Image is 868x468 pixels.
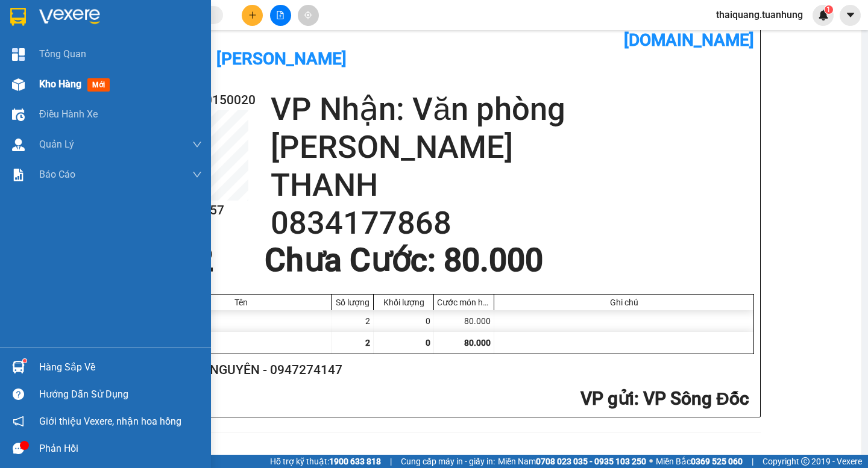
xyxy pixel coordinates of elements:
[426,338,430,348] span: 0
[401,455,495,468] span: Cung cấp máy in - giấy in:
[39,385,202,404] div: Hướng dẫn sử dụng
[298,5,319,26] button: aim
[271,204,754,242] h2: 0834177868
[12,48,25,61] img: dashboard-icon
[270,455,381,468] span: Hỗ trợ kỹ thuật:
[192,170,202,179] span: down
[390,455,392,468] span: |
[39,440,202,458] div: Phản hồi
[12,78,25,91] img: warehouse-icon
[656,455,743,468] span: Miền Bắc
[39,46,86,61] span: Tổng Quan
[497,298,750,307] div: Ghi chú
[374,310,434,332] div: 0
[826,5,831,14] span: 1
[649,459,653,464] span: ⚪️
[39,137,74,152] span: Quản Lý
[87,78,110,92] span: mới
[150,360,749,380] h2: Người gửi: NGUYÊN - 0947274147
[23,359,27,363] sup: 1
[10,8,26,26] img: logo-vxr
[150,387,749,411] h2: : VP Sông Đốc
[12,108,25,121] img: warehouse-icon
[437,298,491,307] div: Cước món hàng
[192,140,202,149] span: down
[332,310,374,332] div: 2
[624,30,754,50] b: [DOMAIN_NAME]
[151,310,332,332] div: thùng (Khác)
[271,90,754,166] h2: VP Nhận: Văn phòng [PERSON_NAME]
[706,7,813,22] span: thaiquang.tuanhung
[39,107,98,122] span: Điều hành xe
[335,298,370,307] div: Số lượng
[216,49,347,69] b: [PERSON_NAME]
[39,167,75,182] span: Báo cáo
[13,416,24,427] span: notification
[276,11,285,19] span: file-add
[580,388,634,409] span: VP gửi
[818,10,829,20] img: icon-new-feature
[434,310,494,332] div: 80.000
[304,11,312,19] span: aim
[39,414,181,429] span: Giới thiệu Vexere, nhận hoa hồng
[257,242,550,278] div: Chưa Cước : 80.000
[13,443,24,454] span: message
[536,457,646,466] strong: 0708 023 035 - 0935 103 250
[365,338,370,348] span: 2
[154,298,328,307] div: Tên
[12,169,25,181] img: solution-icon
[270,5,291,26] button: file-add
[329,457,381,466] strong: 1900 633 818
[801,457,810,466] span: copyright
[464,338,491,348] span: 80.000
[752,455,753,468] span: |
[271,166,754,204] h2: THANH
[39,78,81,90] span: Kho hàng
[39,358,202,376] div: Hàng sắp về
[498,455,646,468] span: Miền Nam
[12,361,25,373] img: warehouse-icon
[248,11,257,19] span: plus
[377,298,430,307] div: Khối lượng
[845,10,856,20] span: caret-down
[13,388,24,400] span: question-circle
[242,5,263,26] button: plus
[691,457,743,466] strong: 0369 525 060
[12,139,25,151] img: warehouse-icon
[825,5,833,14] sup: 1
[840,5,861,26] button: caret-down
